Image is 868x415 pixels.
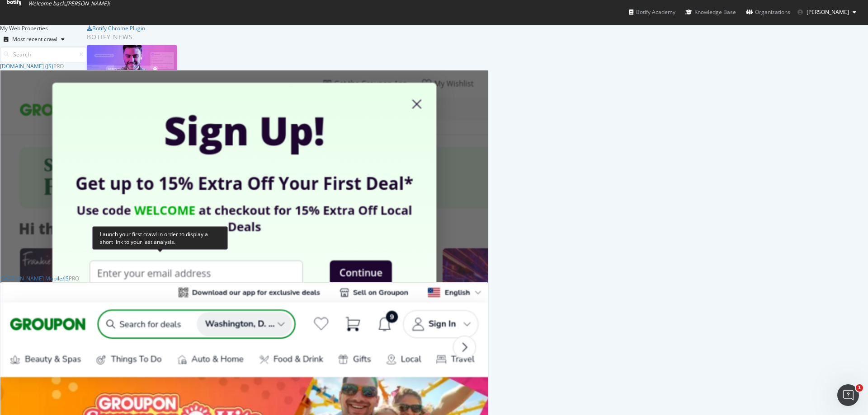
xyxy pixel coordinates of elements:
[87,24,145,32] a: Botify Chrome Plugin
[685,8,736,17] div: Knowledge Base
[12,37,57,42] div: Most recent crawl
[837,384,859,406] iframe: Intercom live chat
[746,8,790,17] div: Organizations
[790,5,863,19] button: [PERSON_NAME]
[100,230,220,246] div: Launch your first crawl in order to display a short link to your last analysis.
[87,45,177,93] img: How to Prioritize and Accelerate Technical SEO with Botify Assist
[856,384,863,392] span: 1
[807,8,849,16] span: Venkata Narendra Pulipati
[92,24,145,32] div: Botify Chrome Plugin
[87,32,294,42] div: Botify news
[629,8,675,17] div: Botify Academy
[69,275,79,282] div: Pro
[53,62,64,70] div: Pro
